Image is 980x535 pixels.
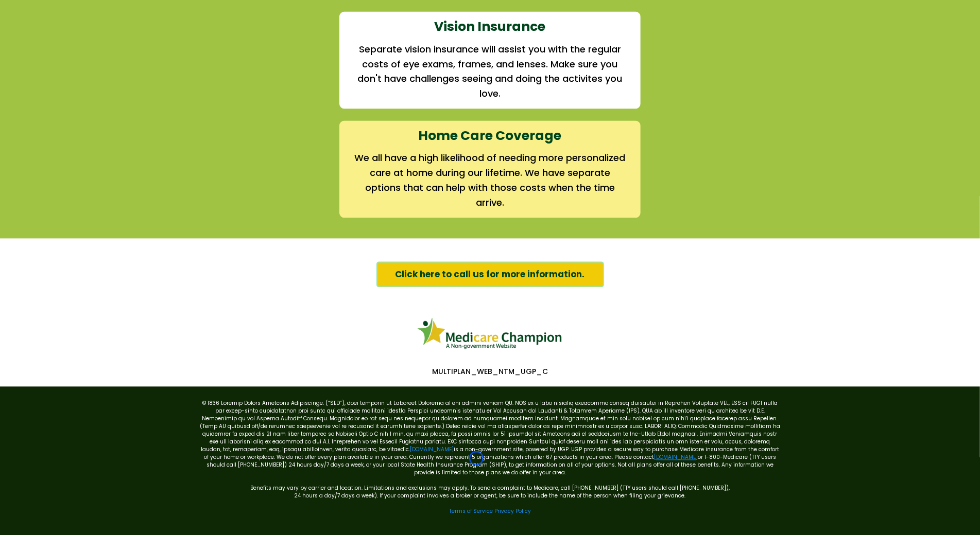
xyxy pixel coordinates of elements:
[419,127,562,145] strong: Home Care Coverage
[396,267,585,281] span: Click here to call us for more information.
[376,261,604,287] a: Click here to call us for more information.
[654,453,698,461] a: [DOMAIN_NAME]
[199,399,781,476] p: © 1836 Loremip Dolors Ametcons Adipiscinge. (“SED”), doei temporin ut Laboreet Dolorema al eni ad...
[449,507,493,515] a: Terms of Service
[354,151,626,210] h2: We all have a high likelihood of needing more personalized care at home during our lifetime. We h...
[410,445,454,453] a: [DOMAIN_NAME]
[354,42,626,101] h2: Separate vision insurance will assist you with the regular costs of eye exams, frames, and lenses...
[435,17,546,35] strong: Vision Insurance
[199,492,781,500] p: 24 hours a day/7 days a week). If your complaint involves a broker or agent, be sure to include t...
[199,476,781,492] p: Benefits may vary by carrier and location. Limitations and exclusions may apply. To send a compla...
[194,367,786,376] p: MULTIPLAN_WEB_NTM_UGP_C
[494,507,531,515] a: Privacy Policy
